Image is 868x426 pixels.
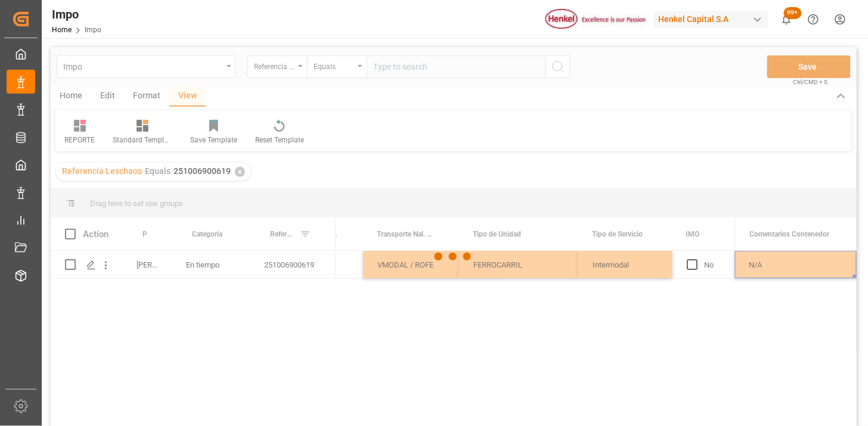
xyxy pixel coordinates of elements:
button: Henkel Capital S.A [654,8,773,30]
button: show 100 new notifications [773,6,800,33]
a: Home [52,26,72,34]
img: Henkel%20logo.jpg_1689854090.jpg [545,9,646,30]
div: Henkel Capital S.A [654,11,768,28]
button: Help Center [800,6,827,33]
span: 99+ [784,7,802,19]
div: Impo [52,5,101,23]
